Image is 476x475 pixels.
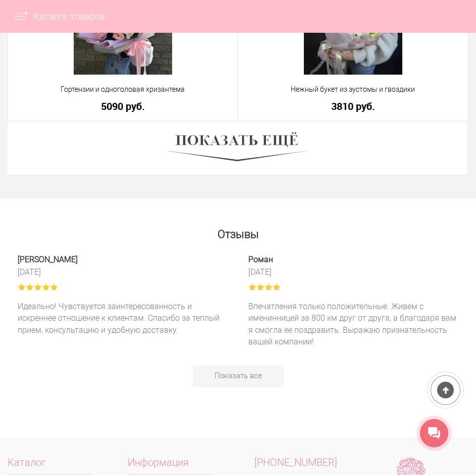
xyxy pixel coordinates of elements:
[8,457,92,474] span: Каталог
[15,84,231,95] a: Гортензии и одноголовая хризантема
[168,144,308,152] a: Показать ещё
[128,457,213,474] span: Информация
[18,301,228,336] p: Идеально! Чувствуется заинтересованность и искреннее отношение к клиентам. Спасибо за теплый прие...
[18,254,228,265] span: [PERSON_NAME]
[248,301,459,347] p: Впечатления только положительные. Живем с именинницей за 800 км друг от друга, а благодаря вам я ...
[254,456,337,468] span: [PHONE_NUMBER]
[168,129,308,167] img: Показать ещё
[193,365,284,387] a: Показать все
[245,101,462,111] a: 3810 руб.
[8,223,468,241] h2: Отзывы
[248,254,459,265] span: Роман
[18,267,228,277] time: [DATE]
[245,84,462,95] a: Нежный букет из эустомы и гвоздики
[248,267,459,277] time: [DATE]
[238,457,353,468] a: [PHONE_NUMBER]
[15,101,231,111] a: 5090 руб.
